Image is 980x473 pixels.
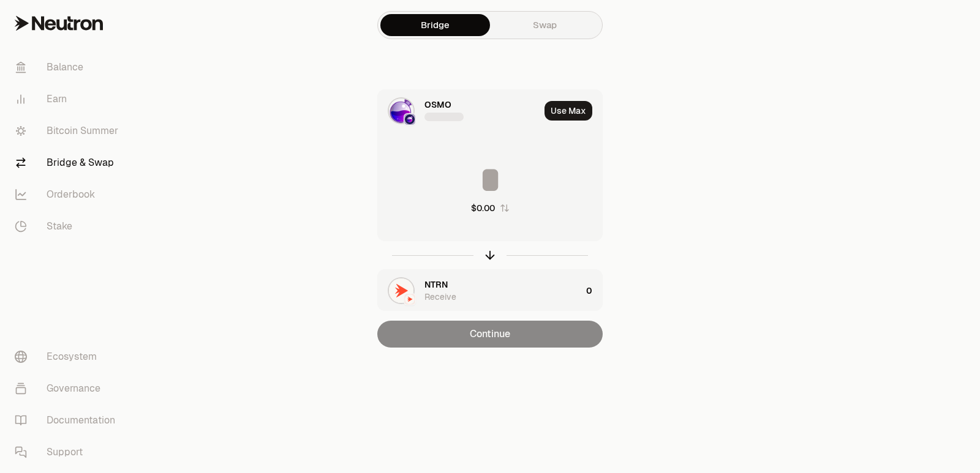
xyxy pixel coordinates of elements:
img: OSMO Logo [389,99,413,123]
a: Bridge & Swap [5,147,132,179]
img: Osmosis Logo [405,114,415,124]
a: Swap [490,14,600,36]
div: NTRN LogoNeutron LogoNeutron LogoNTRNReceive [378,270,581,311]
a: Ecosystem [5,341,132,373]
span: OSMO [424,99,451,111]
a: Governance [5,373,132,404]
a: Stake [5,210,132,242]
a: Balance [5,51,132,83]
div: OSMO LogoOsmosis LogoOsmosis LogoOSMO [378,90,540,132]
img: Neutron Logo [405,294,415,304]
span: NTRN [424,278,448,291]
button: $0.00 [471,202,510,214]
div: 0 [586,270,602,311]
a: Support [5,436,132,468]
div: Receive [424,291,456,303]
a: Documentation [5,404,132,436]
div: $0.00 [471,202,495,214]
button: Use Max [545,101,592,121]
a: Orderbook [5,179,132,210]
img: NTRN Logo [389,278,413,303]
button: NTRN LogoNeutron LogoNeutron LogoNTRNReceive0 [378,270,602,311]
a: Bridge [380,14,490,36]
a: Bitcoin Summer [5,115,132,147]
a: Earn [5,83,132,115]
